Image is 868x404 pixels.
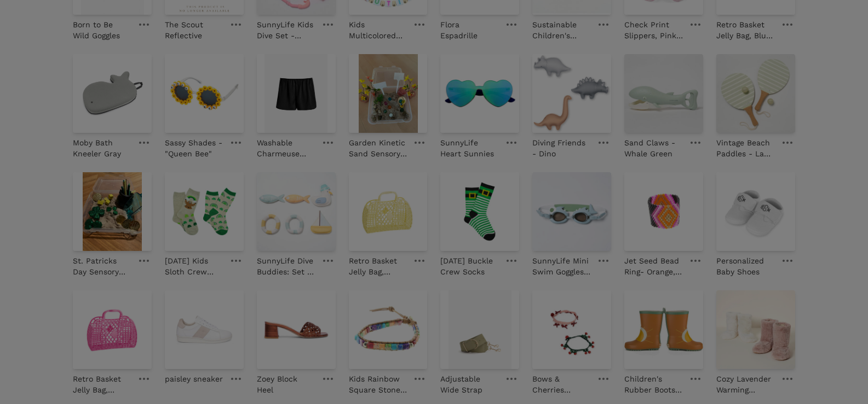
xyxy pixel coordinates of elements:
[73,251,132,277] a: St. Patricks Day Sensory Kit
[624,251,683,277] a: Jet Seed Bead Ring- Orange, Gold and Pink Diamond
[257,251,316,277] a: SunnyLife Dive Buddies: Set of 6 - Sid the Seagull
[624,172,703,251] img: Jet Seed Bead Ring- Orange, Gold and Pink Diamond
[624,54,703,133] img: Sand Claws - Whale Green
[716,54,795,133] img: Vintage Beach Paddles - La Palma Sage Stripe
[165,133,224,159] a: Sassy Shades - "Queen Bee"
[440,137,499,159] p: SunnyLife Heart Sunnies
[257,172,336,251] a: SunnyLife Dive Buddies: Set of 6 - Sid the Seagull
[165,172,244,251] img: St. Patrick's Day Kids Sloth Crew Socks
[440,373,499,395] p: Adjustable Wide Strap
[165,251,224,277] a: [DATE] Kids Sloth Crew Socks
[532,137,591,159] p: Diving Friends - Dino
[624,369,683,395] a: Children's Rubber Boots - Sun- Spice
[624,19,683,41] p: Check Print Slippers, Pink - 2 Size Options
[349,54,428,133] img: Garden Kinetic Sand Sensory Kit
[73,290,152,369] img: Retro Basket Jelly Bag, Berry Pink - 2 Sizes
[716,369,775,395] a: Cozy Lavender Warming Booties
[624,133,683,159] a: Sand Claws - Whale Green
[532,373,591,395] p: Bows & Cherries Beaded Bracelet Set
[349,290,428,369] img: Kids Rainbow Square Stone Bracelet
[532,251,591,277] a: SunnyLife Mini Swim Goggles - Shark Tribe
[165,290,244,369] img: paisley sneaker
[165,255,224,277] p: [DATE] Kids Sloth Crew Socks
[349,137,408,159] p: Garden Kinetic Sand Sensory Kit
[257,54,336,133] img: Washable Charmeuse Shorts
[73,19,132,41] p: Born to Be Wild Goggles
[349,251,408,277] a: Retro Basket Jelly Bag, Yellow - 2 Sizes
[532,369,591,395] a: Bows & Cherries Beaded Bracelet Set
[532,19,591,41] p: Sustainable Children's Sunglasses - Fern
[165,369,223,384] a: paisley sneaker
[73,54,152,133] img: Moby Bath Kneeler Gray
[165,19,224,41] p: The Scout Reflective
[257,290,336,369] a: Zoey Block Heel
[624,15,683,41] a: Check Print Slippers, Pink - 2 Size Options
[349,172,428,251] a: Retro Basket Jelly Bag, Yellow - 2 Sizes
[624,255,683,277] p: Jet Seed Bead Ring- Orange, Gold and Pink Diamond
[440,15,499,41] a: Flora Espadrille
[716,137,775,159] p: Vintage Beach Paddles - La Palma Sage Stripe
[716,172,795,251] img: Personalized Baby Shoes
[73,172,152,251] img: St. Patricks Day Sensory Kit
[73,15,132,41] a: Born to Be Wild Goggles
[349,133,408,159] a: Garden Kinetic Sand Sensory Kit
[532,54,611,133] img: Diving Friends - Dino
[165,373,223,384] p: paisley sneaker
[716,15,775,41] a: Retro Basket Jelly Bag, Blue - 2 Sizes
[440,255,499,277] p: [DATE] Buckle Crew Socks
[257,373,316,395] p: Zoey Block Heel
[716,290,795,369] img: Cozy Lavender Warming Booties
[257,137,316,159] p: Washable Charmeuse Shorts
[440,172,519,251] img: St. Patrick's Day Buckle Crew Socks
[716,133,775,159] a: Vintage Beach Paddles - La Palma Sage Stripe
[440,54,519,133] img: SunnyLife Heart Sunnies
[257,133,316,159] a: Washable Charmeuse Shorts
[532,133,591,159] a: Diving Friends - Dino
[532,15,591,41] a: Sustainable Children's Sunglasses - Fern
[532,255,591,277] p: SunnyLife Mini Swim Goggles - Shark Tribe
[165,54,244,133] img: Sassy Shades - "Queen Bee"
[716,255,775,277] p: Personalized Baby Shoes
[624,137,683,159] p: Sand Claws - Whale Green
[624,373,683,395] p: Children's Rubber Boots - Sun- Spice
[257,369,316,395] a: Zoey Block Heel
[349,19,408,41] p: Kids Multicolored Stretch Bracelet- Beautiful
[716,251,775,277] a: Personalized Baby Shoes
[532,290,611,369] a: Bows & Cherries Beaded Bracelet Set
[440,369,499,395] a: Adjustable Wide Strap
[257,19,316,41] p: SunnyLife Kids Dive Set - Ocean Treasure
[257,15,316,41] a: SunnyLife Kids Dive Set - Ocean Treasure
[257,255,316,277] p: SunnyLife Dive Buddies: Set of 6 - Sid the Seagull
[165,137,224,159] p: Sassy Shades - "Queen Bee"
[440,133,499,159] a: SunnyLife Heart Sunnies
[165,15,224,41] a: The Scout Reflective
[440,251,499,277] a: [DATE] Buckle Crew Socks
[349,373,408,395] p: Kids Rainbow Square Stone Bracelet
[624,290,703,369] img: Children's Rubber Boots - Sun- Spice
[73,133,132,159] a: Moby Bath Kneeler Gray
[532,172,611,251] img: SunnyLife Mini Swim Goggles - Shark Tribe
[440,290,519,369] img: Adjustable Wide Strap
[349,255,408,277] p: Retro Basket Jelly Bag, Yellow - 2 Sizes
[73,369,132,395] a: Retro Basket Jelly Bag, [PERSON_NAME] Pink - 2 Sizes
[73,137,132,159] p: Moby Bath Kneeler Gray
